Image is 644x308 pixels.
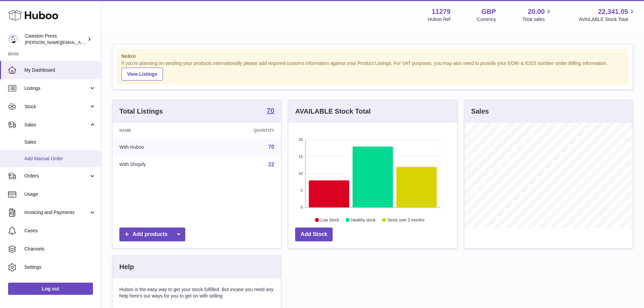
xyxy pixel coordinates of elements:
a: 70 [267,107,274,115]
span: AVAILABLE Stock Total [579,16,636,23]
a: 20.00 Total sales [522,7,552,23]
span: Invoicing and Payments [24,209,89,216]
a: Log out [8,283,93,295]
span: 22,341.05 [598,7,628,16]
span: Channels [24,246,96,252]
th: Name [113,123,204,138]
span: 20.00 [528,7,545,16]
a: Add products [119,228,185,241]
a: 22,341.05 AVAILABLE Stock Total [579,7,636,23]
div: Cawston Press [25,33,86,46]
span: Sales [24,139,96,145]
text: 0 [301,205,303,209]
h3: Sales [471,107,489,116]
a: View Listings [121,68,163,80]
span: Orders [24,173,89,179]
strong: 70 [267,107,274,114]
span: Total sales [522,16,552,23]
strong: Notice [121,53,624,60]
span: Sales [24,122,89,128]
strong: 11279 [432,7,451,16]
div: If you're planning on sending your products internationally please add required customs informati... [121,60,624,80]
p: Huboo is the easy way to get your stock fulfilled. But incase you need any help here's our ways f... [119,286,274,299]
span: [PERSON_NAME][EMAIL_ADDRESS][PERSON_NAME][DOMAIN_NAME] [25,40,172,45]
h3: Total Listings [119,107,163,116]
h3: Help [119,262,134,271]
div: Huboo Ref [428,16,451,23]
a: Add Stock [295,228,333,241]
th: Quantity [204,123,281,138]
text: Low Stock [320,217,339,222]
text: 5 [301,188,303,192]
a: 22 [268,162,275,167]
span: My Dashboard [24,67,96,73]
span: Stock [24,103,89,110]
img: thomas.carson@cawstonpress.com [8,34,18,44]
span: Listings [24,85,89,92]
text: Stock over 2 months [388,217,425,222]
span: Add Manual Order [24,156,96,162]
td: With Huboo [113,138,204,156]
text: Healthy stock [351,217,376,222]
strong: GBP [481,7,496,16]
text: 10 [299,171,303,175]
h3: AVAILABLE Stock Total [295,107,371,116]
div: Currency [477,16,496,23]
td: With Shopify [113,156,204,173]
text: 15 [299,155,303,159]
span: Usage [24,191,96,197]
span: Settings [24,264,96,270]
span: Cases [24,228,96,234]
a: 70 [268,144,275,150]
text: 20 [299,138,303,142]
